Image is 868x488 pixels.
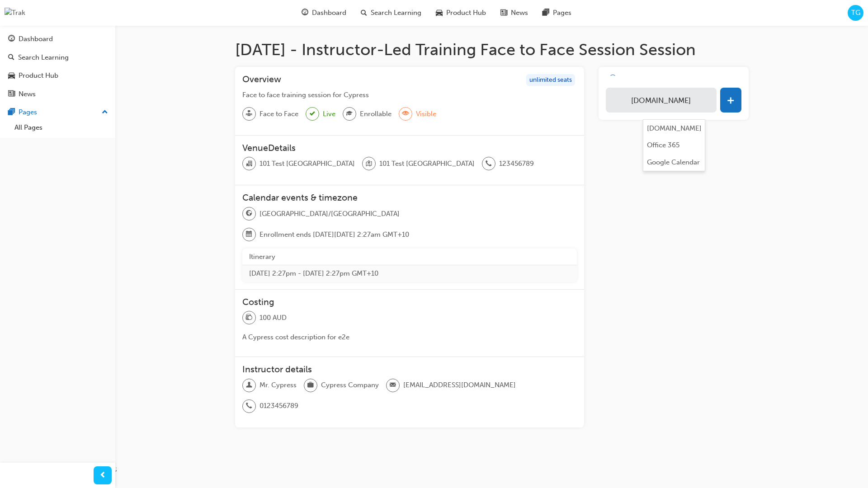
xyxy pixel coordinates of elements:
span: graduationCap-icon [346,108,353,120]
button: plus-icon [720,88,741,113]
span: location-icon [366,158,372,170]
span: Dashboard [312,8,346,18]
span: money-icon [246,312,252,324]
span: up-icon [102,107,108,118]
a: Search Learning [4,49,112,66]
span: news-icon [500,7,507,19]
span: Mr. Cypress [259,380,297,390]
a: guage-iconDashboard [294,4,354,22]
a: search-iconSearch Learning [354,4,429,22]
span: TG [851,8,860,18]
span: guage-icon [8,35,15,43]
span: 123456789 [499,159,534,169]
span: phone-icon [486,158,492,170]
span: email-icon [390,380,396,391]
div: Google Calendar [647,157,700,168]
span: 100 AUD [259,313,287,323]
a: Product Hub [4,67,112,84]
div: Search Learning [18,52,69,63]
span: car-icon [436,7,443,19]
button: DashboardSearch LearningProduct HubNews [4,29,112,104]
span: 101 Test [GEOGRAPHIC_DATA] [259,159,355,169]
td: [DATE] 2:27pm - [DATE] 2:27pm GMT+10 [242,265,577,282]
a: pages-iconPages [535,4,579,22]
span: Enrollable [360,109,392,119]
span: phone-icon [246,400,252,412]
span: Enrollment ends [DATE][DATE] 2:27am GMT+10 [259,230,409,240]
a: All Pages [11,121,112,135]
span: A Cypress cost description for e2e [242,333,349,341]
span: globe-icon [246,208,252,220]
span: sessionType_FACE_TO_FACE-icon [246,108,252,120]
a: News [4,86,112,103]
button: Pages [4,104,112,121]
span: Live [323,109,335,119]
span: guage-icon [302,7,308,19]
h1: [DATE] - Instructor-Led Training Face to Face Session Session [235,40,749,60]
span: Pages [553,8,571,18]
a: news-iconNews [493,4,535,22]
button: [DOMAIN_NAME] [606,88,716,113]
span: plus-icon [727,97,735,106]
button: [DOMAIN_NAME] [643,120,705,137]
span: prev-icon [99,470,106,481]
a: Dashboard [4,31,112,47]
h3: Instructor details [242,364,577,375]
a: car-iconProduct Hub [429,4,493,22]
img: Trak [5,8,25,18]
h3: VenueDetails [242,143,577,153]
span: Face to Face [259,109,298,119]
h3: Overview [242,74,281,86]
span: Face to face training session for Cypress [242,91,369,99]
div: Dashboard [19,34,53,44]
span: news-icon [8,90,15,99]
div: Office 365 [647,140,679,150]
button: Office 365 [643,137,705,154]
button: Google Calendar [643,154,705,171]
span: pages-icon [8,108,15,117]
div: [DOMAIN_NAME] [647,123,702,134]
div: News [19,89,36,99]
span: organisation-icon [246,158,252,170]
span: search-icon [361,7,367,19]
span: [GEOGRAPHIC_DATA]/[GEOGRAPHIC_DATA] [259,209,400,219]
span: search-icon [8,54,14,62]
div: unlimited seats [526,74,575,86]
span: calendar-icon [246,229,252,240]
span: pages-icon [542,7,549,19]
span: Cypress Company [321,380,379,390]
span: Visible [416,109,436,119]
h3: Costing [242,297,577,307]
span: tick-icon [310,108,315,120]
div: Pages [19,107,37,117]
h3: Calendar events & timezone [242,192,577,203]
span: [EMAIL_ADDRESS][DOMAIN_NAME] [403,380,516,390]
span: briefcase-icon [307,380,314,391]
span: Product Hub [446,8,486,18]
span: 0123456789 [259,401,298,411]
div: Product Hub [19,70,58,81]
span: News [511,8,528,18]
button: TG [848,5,863,21]
span: car-icon [8,72,15,80]
span: Search Learning [371,8,421,18]
span: eye-icon [402,108,409,120]
th: Itinerary [242,249,577,265]
span: man-icon [246,380,252,391]
span: 101 Test [GEOGRAPHIC_DATA] [379,159,475,169]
